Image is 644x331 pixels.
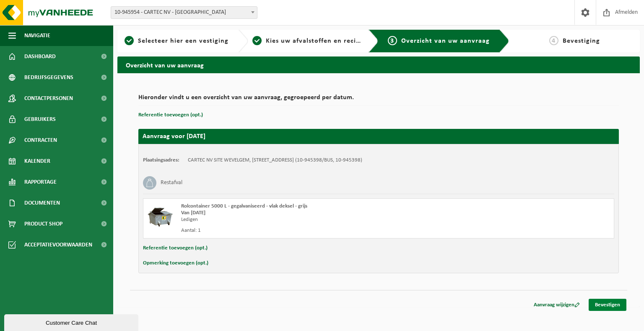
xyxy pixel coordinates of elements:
iframe: chat widget [4,313,140,331]
span: Kalender [24,151,50,172]
span: Contracten [24,130,57,151]
h3: Restafval [161,176,182,190]
span: Kies uw afvalstoffen en recipiënten [266,38,381,44]
span: Rapportage [24,172,57,192]
a: 2Kies uw afvalstoffen en recipiënten [252,36,362,46]
span: Contactpersonen [24,88,73,109]
span: Overzicht van uw aanvraag [401,38,490,44]
a: Aanvraag wijzigen [527,299,586,311]
td: CARTEC NV SITE WEVELGEM, [STREET_ADDRESS] (10-945398/BUS, 10-945398) [188,157,362,164]
span: Rolcontainer 5000 L - gegalvaniseerd - vlak deksel - grijs [181,203,307,209]
span: Bevestiging [563,38,600,44]
span: 10-945954 - CARTEC NV - VLEZENBEEK [111,6,257,19]
span: 10-945954 - CARTEC NV - VLEZENBEEK [111,7,257,18]
span: Navigatie [24,25,50,46]
button: Opmerking toevoegen (opt.) [143,258,208,269]
img: WB-5000-GAL-GY-01.png [148,203,173,228]
span: Gebruikers [24,109,56,130]
div: Aantal: 1 [181,227,412,234]
span: Acceptatievoorwaarden [24,234,92,255]
span: Dashboard [24,46,56,67]
a: 1Selecteer hier een vestiging [122,36,231,46]
span: 3 [388,36,397,45]
span: Selecteer hier een vestiging [138,38,229,44]
button: Referentie toevoegen (opt.) [143,243,208,254]
span: 4 [549,36,558,45]
strong: Van [DATE] [181,210,205,216]
h2: Hieronder vindt u een overzicht van uw aanvraag, gegroepeerd per datum. [138,94,619,105]
div: Ledigen [181,216,412,223]
span: Documenten [24,192,60,213]
strong: Plaatsingsadres: [143,157,179,163]
span: Product Shop [24,213,62,234]
span: 1 [125,36,134,45]
button: Referentie toevoegen (opt.) [138,110,203,121]
span: Bedrijfsgegevens [24,67,73,88]
strong: Aanvraag voor [DATE] [143,133,205,140]
a: Bevestigen [589,299,626,311]
h2: Overzicht van uw aanvraag [117,56,640,73]
span: 2 [252,36,262,45]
